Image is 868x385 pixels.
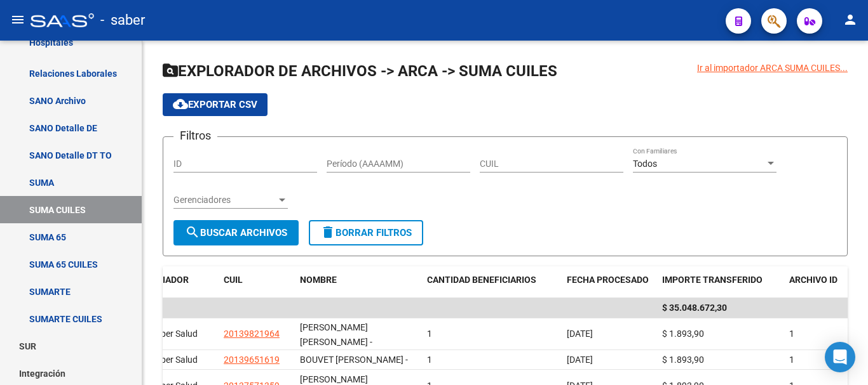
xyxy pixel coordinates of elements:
[657,266,784,294] datatable-header-cell: IMPORTE TRANSFERIDO
[295,266,422,294] datatable-header-cell: NOMBRE
[789,329,794,339] span: 1
[567,275,649,285] span: FECHA PROCESADO
[173,195,276,206] span: Gerenciadores
[427,275,536,285] span: CANTIDAD BENEFICIARIOS
[300,355,408,365] span: BOUVET [PERSON_NAME] -
[662,275,763,285] span: IMPORTE TRANSFERIDO
[427,355,432,365] span: 1
[173,220,299,245] button: Buscar Archivos
[219,266,295,294] datatable-header-cell: CUIL
[128,355,198,365] span: A01 - Saber Salud
[825,342,855,372] div: Open Intercom Messenger
[427,329,432,339] span: 1
[163,93,268,116] button: Exportar CSV
[320,227,412,238] span: Borrar Filtros
[567,355,593,365] span: [DATE]
[843,12,858,27] mat-icon: person
[662,329,704,339] span: $ 1.893,90
[300,322,372,347] span: [PERSON_NAME] [PERSON_NAME] -
[300,275,337,285] span: NOMBRE
[173,127,217,145] h3: Filtros
[224,355,280,365] span: 20139651619
[128,329,198,339] span: A01 - Saber Salud
[185,225,200,240] mat-icon: search
[100,6,145,34] span: - saber
[10,12,25,27] mat-icon: menu
[784,266,848,294] datatable-header-cell: ARCHIVO ID
[789,355,794,365] span: 1
[309,220,423,245] button: Borrar Filtros
[633,159,657,169] span: Todos
[697,61,848,75] div: Ir al importador ARCA SUMA CUILES...
[173,96,188,112] mat-icon: cloud_download
[789,275,837,285] span: ARCHIVO ID
[224,275,243,285] span: CUIL
[562,266,657,294] datatable-header-cell: FECHA PROCESADO
[163,62,557,80] span: EXPLORADOR DE ARCHIVOS -> ARCA -> SUMA CUILES
[173,99,257,110] span: Exportar CSV
[320,225,336,240] mat-icon: delete
[662,355,704,365] span: $ 1.893,90
[185,227,287,238] span: Buscar Archivos
[123,266,219,294] datatable-header-cell: GERENCIADOR
[662,303,727,313] span: $ 35.048.672,30
[567,329,593,339] span: [DATE]
[422,266,562,294] datatable-header-cell: CANTIDAD BENEFICIARIOS
[224,329,280,339] span: 20139821964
